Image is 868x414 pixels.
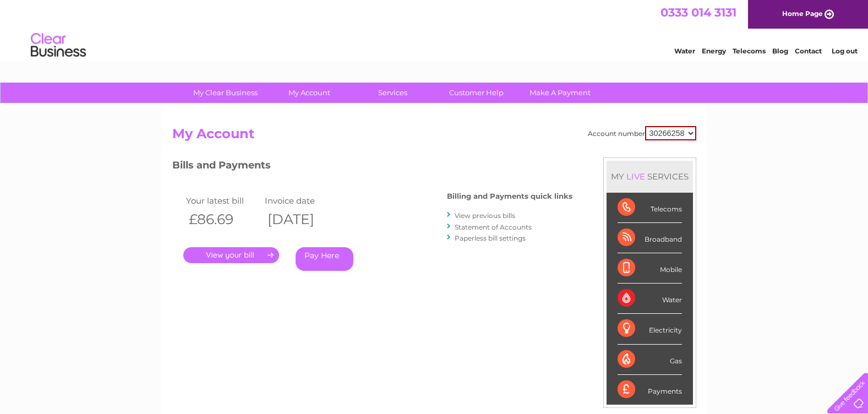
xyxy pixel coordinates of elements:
a: My Account [264,83,354,103]
div: Broadband [618,223,682,253]
a: Make A Payment [515,83,605,103]
div: Payments [618,375,682,405]
div: Electricity [618,314,682,344]
a: Water [674,47,695,55]
td: Your latest bill [183,193,263,208]
a: 0333 014 3131 [660,6,736,19]
a: . [183,247,279,263]
th: £86.69 [183,208,263,231]
a: View previous bills [455,211,515,220]
a: Pay Here [296,247,353,271]
div: Clear Business is a trading name of Verastar Limited (registered in [GEOGRAPHIC_DATA] No. 3667643... [174,6,695,53]
a: Log out [832,47,858,55]
a: Contact [795,47,822,55]
h4: Billing and Payments quick links [447,192,572,200]
a: Paperless bill settings [455,234,526,242]
a: Services [347,83,438,103]
a: Statement of Accounts [455,223,532,231]
h2: My Account [172,126,696,147]
div: Mobile [618,253,682,284]
a: Customer Help [431,83,522,103]
div: Gas [618,345,682,375]
div: Telecoms [618,193,682,223]
div: LIVE [624,171,647,182]
div: Account number [588,126,696,140]
h3: Bills and Payments [172,157,572,177]
div: MY SERVICES [607,161,693,192]
a: Telecoms [733,47,766,55]
td: Invoice date [262,193,341,208]
th: [DATE] [262,208,341,231]
img: logo.png [30,29,86,62]
a: Blog [772,47,788,55]
a: Energy [702,47,726,55]
div: Water [618,284,682,314]
a: My Clear Business [180,83,271,103]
